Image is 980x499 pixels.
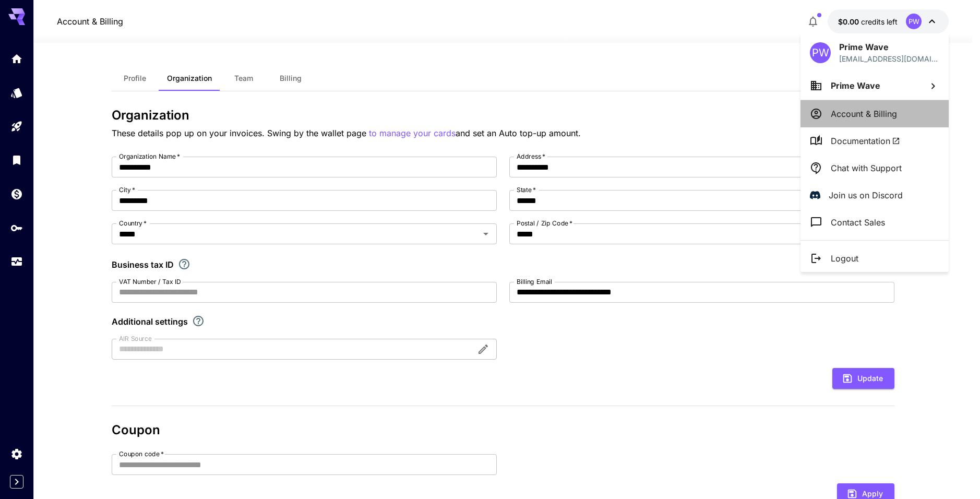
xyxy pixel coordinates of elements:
[839,53,939,64] div: infoprimewavestudios@gmail.com
[810,42,831,63] div: PW
[829,189,903,201] p: Join us on Discord
[831,162,902,174] p: Chat with Support
[831,252,858,265] p: Logout
[831,135,900,147] span: Documentation
[839,53,939,64] p: [EMAIL_ADDRESS][DOMAIN_NAME]
[800,72,949,100] button: Prime Wave
[831,216,885,229] p: Contact Sales
[831,108,897,120] p: Account & Billing
[831,80,880,91] span: Prime Wave
[839,41,939,53] p: Prime Wave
